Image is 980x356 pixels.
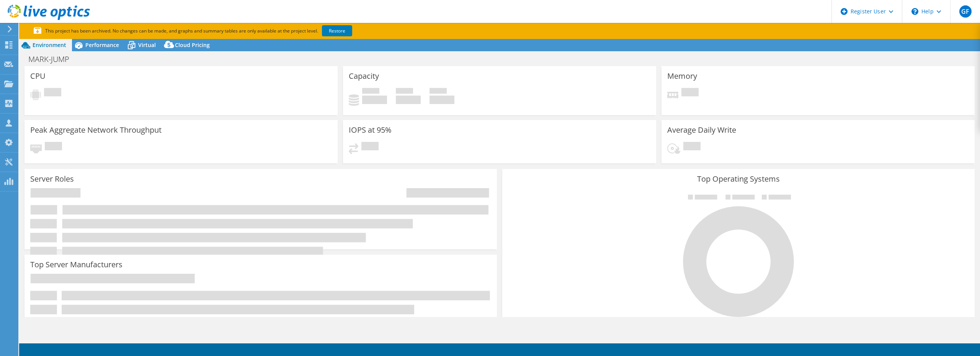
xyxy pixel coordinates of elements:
span: Pending [44,88,61,98]
h3: Capacity [349,72,379,80]
h3: CPU [30,72,46,80]
a: Restore [322,25,352,36]
h3: Top Operating Systems [508,175,969,183]
span: Cloud Pricing [175,41,210,49]
h4: 0 GiB [396,96,421,104]
h3: Peak Aggregate Network Throughput [30,126,162,134]
span: Pending [361,142,379,152]
h4: 0 GiB [362,96,387,104]
h1: MARK-JUMP [25,55,81,63]
h3: Server Roles [30,175,74,183]
p: This project has been archived. No changes can be made, and graphs and summary tables are only av... [34,27,409,35]
span: Virtual [138,41,156,49]
span: Environment [33,41,66,49]
span: Used [362,88,379,96]
span: Pending [681,88,699,98]
span: Free [396,88,413,96]
h3: Top Server Manufacturers [30,260,122,269]
svg: \n [911,8,918,15]
span: Performance [85,41,119,49]
h4: 0 GiB [430,96,454,104]
h3: Memory [667,72,697,80]
h3: Average Daily Write [667,126,736,134]
span: Pending [683,142,701,152]
span: Total [430,88,447,96]
h3: IOPS at 95% [349,126,392,134]
span: GF [959,5,972,18]
span: Pending [45,142,62,152]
